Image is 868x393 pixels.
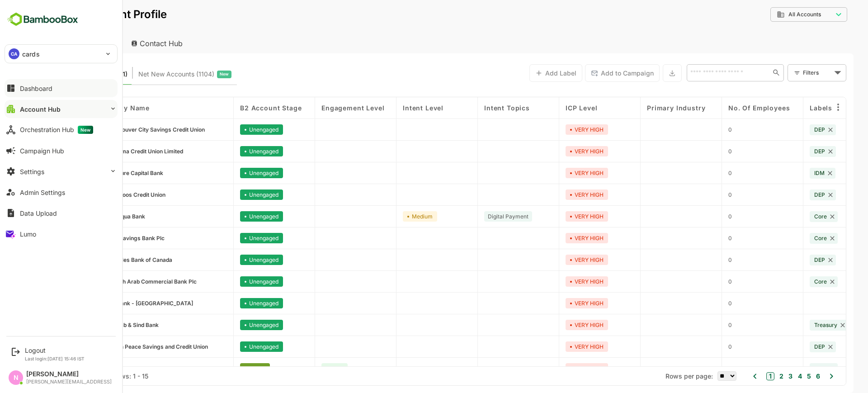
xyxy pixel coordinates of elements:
[208,233,251,243] div: Unengaged
[783,256,793,263] span: DEP
[26,379,112,385] div: [PERSON_NAME][EMAIL_ADDRESS]
[534,211,576,222] div: VERY HIGH
[5,79,118,97] button: Dashboard
[5,162,118,180] button: Settings
[290,363,316,374] div: LOW
[778,255,804,265] div: DEP
[735,372,743,380] button: 1
[778,341,804,352] div: DEP
[208,341,251,352] div: Unengaged
[778,363,806,374] div: Core
[783,343,793,350] span: DEP
[27,372,117,380] div: Total Rows: 631 | Rows: 1 - 15
[697,126,700,133] span: 0
[208,255,251,265] div: Unengaged
[534,363,576,374] div: VERY HIGH
[92,33,159,53] div: Contact Hub
[20,85,52,92] div: Dashboard
[14,9,135,20] p: Unified Account Profile
[745,10,801,19] div: All Accounts
[697,322,700,328] span: 0
[78,126,93,134] span: New
[77,278,165,285] span: British Arab Commercial Bank Plc
[534,168,576,178] div: VERY HIGH
[77,322,127,328] span: Punjab & Sind Bank
[5,45,117,63] div: CAcards
[9,370,23,385] div: N
[77,235,133,241] span: OneSavings Bank Plc
[20,168,44,175] div: Settings
[20,209,57,217] div: Data Upload
[634,372,681,380] span: Rows per page:
[9,48,19,59] div: CA
[77,148,151,155] span: Parama Credit Union Limited
[697,343,700,350] span: 0
[770,63,815,82] div: Filters
[783,170,793,176] span: IDM
[778,124,804,135] div: DEP
[208,124,251,135] div: Unengaged
[27,68,96,80] span: Known accounts you’ve identified to target - imported from CRM, Offline upload, or promoted from ...
[5,183,118,201] button: Admin Settings
[25,356,85,361] p: Last login: [DATE] 15:46 IST
[534,320,576,330] div: VERY HIGH
[77,170,132,176] span: Venture Capital Bank
[697,300,700,307] span: 0
[782,371,788,381] button: 6
[77,365,105,372] span: Axos Bank
[697,170,700,176] span: 0
[25,346,85,354] div: Logout
[371,211,406,222] div: Medium
[631,64,650,82] button: Export the selected data as CSV
[534,341,576,352] div: VERY HIGH
[778,168,804,179] div: IDM
[5,204,118,222] button: Data Upload
[5,121,118,139] button: Orchestration HubNew
[208,276,251,287] div: Unengaged
[783,148,793,155] span: DEP
[20,105,61,113] div: Account Hub
[208,211,251,222] div: Unengaged
[534,189,576,200] div: VERY HIGH
[77,191,134,198] span: Osoyoos Credit Union
[783,126,793,133] span: DEP
[77,256,141,263] span: Peoples Bank of Canada
[697,235,700,241] span: 0
[26,370,112,378] div: [PERSON_NAME]
[778,211,806,222] div: Core
[20,189,65,196] div: Admin Settings
[5,225,118,243] button: Lumo
[783,365,795,372] span: Core
[697,213,700,220] span: 0
[783,322,806,328] span: Treasury
[534,233,576,243] div: VERY HIGH
[757,11,789,18] span: All Accounts
[77,213,113,220] span: Umpqua Bank
[778,189,804,200] div: DEP
[188,68,197,80] span: New
[534,276,576,287] div: VERY HIGH
[77,300,161,307] span: Citibank - UK
[208,189,251,200] div: Unengaged
[697,191,700,198] span: 0
[534,255,576,265] div: VERY HIGH
[20,230,36,238] div: Lumo
[783,278,795,285] span: Core
[697,256,700,263] span: 0
[697,148,700,155] span: 0
[107,68,183,80] span: Net New Accounts ( 1104 )
[783,191,793,198] span: DEP
[107,68,200,80] div: Newly surfaced ICP-fit accounts from Intent, Website, LinkedIn, and other engagement signals.
[697,104,758,112] span: No. of Employees
[534,104,566,112] span: ICP Level
[208,363,238,374] div: Aware
[208,320,251,330] div: Unengaged
[553,64,628,82] button: Add to Campaign
[755,371,761,381] button: 3
[208,298,251,308] div: Unengaged
[534,124,576,135] div: VERY HIGH
[77,126,173,133] span: Vancouver City Savings Credit Union
[5,11,81,28] img: BambooboxFullLogoMark.5f36c76dfaba33ec1ec1367b70bb1252.svg
[14,33,89,53] div: Account Hub
[456,213,497,220] span: Digital Payment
